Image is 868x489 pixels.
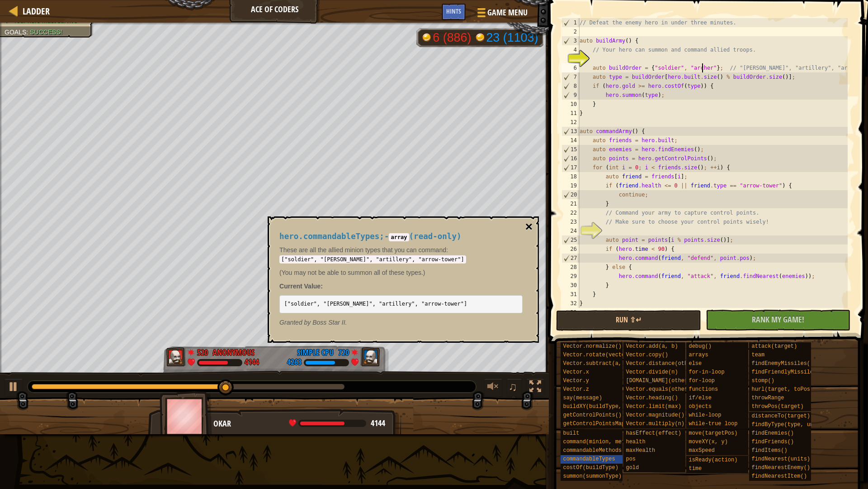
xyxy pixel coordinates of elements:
span: getControlPoints() [563,412,622,418]
div: 21 [561,199,580,208]
span: Vector.x [563,369,589,375]
div: 5 [561,54,580,63]
div: Anonymous [212,347,255,359]
img: thang_avatar_frame.png [166,347,186,366]
div: 16 [562,154,580,163]
span: findItems() [751,447,787,454]
button: × [525,221,533,233]
span: Current Value [279,283,321,290]
div: 19 [561,181,580,190]
span: [DOMAIN_NAME](other) [626,378,691,384]
span: Vector.equals(other) [626,386,691,393]
span: arrays [689,352,708,358]
span: Vector.z [563,386,589,393]
span: debug() [689,343,711,350]
div: 520 [197,347,208,355]
div: 27 [562,254,580,263]
span: Ladder [23,5,50,17]
span: Rank My Game! [752,314,804,325]
span: Vector.limit(max) [626,403,681,410]
code: ["soldier", "[PERSON_NAME]", "artillery", "arrow-tower"] [279,255,466,264]
code: array [389,233,409,241]
span: gold [626,465,639,471]
span: findByType(type, units) [751,422,826,428]
span: : [321,283,323,290]
span: read-only [414,232,457,241]
p: These are all the allied minion types that you can command: [279,245,523,264]
span: attack(target) [751,343,797,350]
div: 4 [561,45,580,54]
span: 4144 [371,417,385,429]
div: 20 [562,190,580,199]
span: stomp() [751,378,774,384]
span: Goals [5,29,26,36]
span: distanceTo(target) [751,413,810,419]
div: 720 [338,347,349,355]
span: Hints [446,7,461,15]
div: 14 [561,136,580,145]
h4: - ( ) [279,232,523,241]
div: 32 [561,299,580,308]
span: maxSpeed [689,447,715,454]
span: throwRange [751,395,784,401]
span: getControlPointsMap() [563,421,631,427]
span: Vector.copy() [626,352,668,358]
span: findEnemies() [751,430,794,436]
span: Success! [30,29,62,36]
span: Game Menu [487,7,528,19]
div: 6 [561,63,580,72]
span: maxHealth [626,447,655,454]
span: Vector.rotate(vector, angle) [563,352,654,358]
div: 4263 [287,359,302,367]
span: findFriendlyMissiles() [751,369,823,375]
div: 24 [561,226,580,235]
div: 25 [562,235,580,244]
span: : [26,29,30,36]
div: 23 [561,217,580,226]
button: Ctrl + P: Play [5,379,23,397]
span: Vector.subtract(a, b) [563,360,631,367]
span: hasEffect(effect) [626,430,681,436]
span: for-loop [689,378,715,384]
p: (You may not be able to summon all of these types.) [279,268,523,277]
div: 12 [561,118,580,127]
img: thang_avatar_frame.png [360,347,380,366]
span: findEnemyMissiles() [751,360,813,367]
div: 17 [562,163,580,172]
span: Vector.multiply(n) [626,421,684,427]
span: health [626,439,645,445]
span: say(message) [563,395,602,401]
div: 30 [561,281,580,290]
span: Vector.normalize() [563,343,622,350]
em: Boss Star II. [279,319,347,326]
div: 11 [561,109,580,118]
div: 9 [562,91,580,100]
span: pos [626,456,636,462]
span: team [751,352,764,358]
div: 28 [561,263,580,272]
span: Vector.add(a, b) [626,343,678,350]
div: Okar [213,418,392,430]
span: commandableTypes [563,456,615,462]
span: findNearest(units) [751,456,810,462]
button: Toggle fullscreen [526,379,544,397]
div: 31 [561,290,580,299]
span: Vector.y [563,378,589,384]
span: buildXY(buildType, x, y) [563,403,641,410]
div: 4144 [245,359,259,367]
div: Simple CPU [297,347,334,359]
span: for-in-loop [689,369,724,375]
span: findNearestItem() [751,473,807,479]
span: isReady(action) [689,457,737,463]
div: 15 [562,145,580,154]
div: 29 [561,272,580,281]
button: Adjust volume [484,379,502,397]
div: 26 [561,244,580,254]
span: summon(summonType) [563,473,622,479]
div: 1 [562,18,580,27]
div: 10 [561,100,580,109]
span: ♫ [509,380,518,393]
span: command(minion, method, arg1, arg2) [563,439,677,445]
span: Vector.divide(n) [626,369,678,375]
span: time [689,465,702,472]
